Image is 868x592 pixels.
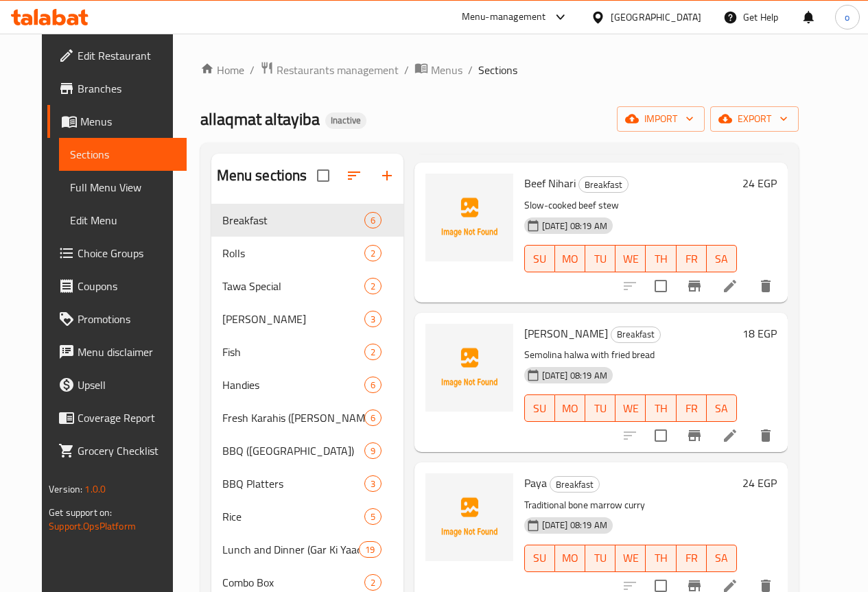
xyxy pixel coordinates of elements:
span: WE [621,249,640,269]
button: TU [585,394,615,422]
a: Grocery Checklist [47,434,187,467]
span: SA [712,249,731,269]
span: [DATE] 08:19 AM [537,519,613,532]
div: BBQ ([GEOGRAPHIC_DATA])9 [211,434,403,467]
button: SU [524,394,555,422]
span: FR [682,249,701,269]
span: Select to update [646,421,675,450]
button: WE [615,245,646,272]
div: Fresh Karahis ([PERSON_NAME])6 [211,401,403,434]
button: MO [555,245,585,272]
div: Fresh Karahis (Qadeemi Lakshmi Chowk) [222,410,364,426]
span: Tawa Special [222,278,364,294]
div: items [364,212,382,228]
button: SA [707,245,737,272]
h6: 18 EGP [742,324,777,343]
button: WE [615,545,646,572]
button: TU [585,545,615,572]
div: items [364,344,382,360]
span: [DATE] 08:19 AM [537,369,613,382]
span: 2 [365,346,381,359]
span: Sections [70,146,176,163]
span: Breakfast [550,477,599,493]
a: Home [200,62,244,78]
span: 1.0.0 [84,480,106,498]
span: 19 [360,543,380,556]
span: Choice Groups [78,245,176,261]
span: SU [530,548,550,568]
span: TH [651,548,670,568]
span: SU [530,399,550,418]
span: FR [682,399,701,418]
button: SU [524,245,555,272]
div: items [364,410,382,426]
span: MO [561,399,580,418]
div: Handies [222,377,364,393]
div: BBQ (Angaras) [222,442,364,459]
span: 2 [365,280,381,293]
button: WE [615,394,646,422]
span: WE [621,548,640,568]
button: delete [749,419,782,452]
button: SU [524,545,555,572]
span: SA [712,548,731,568]
span: 2 [365,247,381,260]
span: Combo Box [222,574,364,591]
span: Menus [431,62,462,78]
img: Halwa Puri [425,324,513,412]
h2: Menu sections [217,165,307,186]
span: TU [591,249,610,269]
span: [PERSON_NAME] [524,323,608,344]
span: allaqmat altayiba [200,104,320,134]
button: SA [707,394,737,422]
span: import [628,110,694,128]
div: Fish [222,344,364,360]
span: [PERSON_NAME] [222,311,364,327]
span: o [845,10,849,25]
div: Rice5 [211,500,403,533]
span: Breakfast [579,177,628,193]
span: Lunch and Dinner (Gar Ki Yaad) [222,541,360,558]
span: Fresh Karahis ([PERSON_NAME]) [222,410,364,426]
span: Rolls [222,245,364,261]
span: Menus [80,113,176,130]
div: Breakfast [222,212,364,228]
div: items [364,508,382,525]
span: Select to update [646,272,675,300]
a: Upsell [47,368,187,401]
button: export [710,106,799,132]
span: BBQ Platters [222,475,364,492]
button: delete [749,270,782,303]
a: Menus [47,105,187,138]
div: Rice [222,508,364,525]
a: Full Menu View [59,171,187,204]
div: Breakfast [578,176,629,193]
div: [PERSON_NAME]3 [211,303,403,335]
span: Get support on: [49,504,112,521]
a: Coverage Report [47,401,187,434]
span: Sections [478,62,517,78]
div: Breakfast [611,327,661,343]
span: 3 [365,477,381,490]
div: Inactive [325,113,366,129]
button: TH [646,245,676,272]
li: / [250,62,255,78]
span: SU [530,249,550,269]
span: TU [591,399,610,418]
span: Menu disclaimer [78,344,176,360]
span: 6 [365,214,381,227]
span: WE [621,399,640,418]
span: Inactive [325,115,366,126]
img: Beef Nihari [425,174,513,261]
span: Edit Menu [70,212,176,228]
button: TH [646,394,676,422]
a: Edit menu item [722,278,738,294]
img: Paya [425,473,513,561]
span: 2 [365,576,381,589]
button: FR [677,245,707,272]
span: export [721,110,788,128]
div: items [364,278,382,294]
a: Menu disclaimer [47,335,187,368]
